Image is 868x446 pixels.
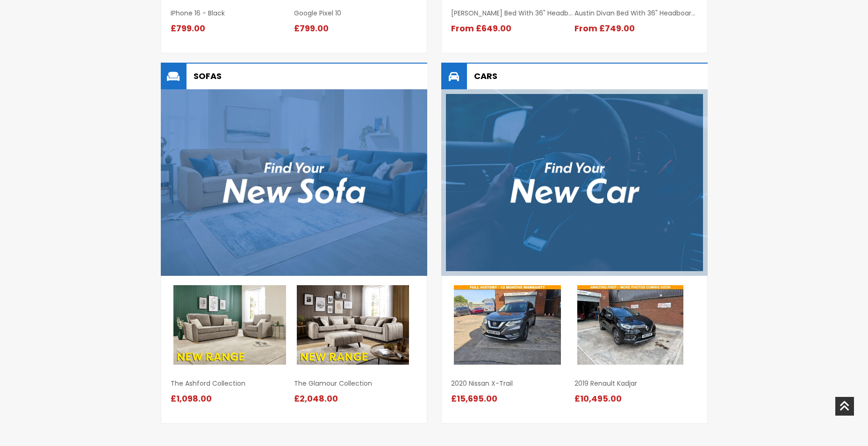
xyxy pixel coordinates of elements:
a: £799.00 [294,25,332,34]
span: £15,695.00 [451,393,501,404]
span: From £649.00 [451,22,515,34]
a: £10,495.00 [574,395,625,404]
span: £799.00 [171,22,209,34]
img: single-product [173,285,286,365]
span: £799.00 [294,22,332,34]
a: iPhone 16 - Black [171,8,294,18]
a: £799.00 [171,25,209,34]
img: single-product [297,285,409,365]
span: £2,048.00 [294,393,342,404]
a: The Ashford Collection [171,379,294,388]
a: From £649.00 [451,25,515,34]
a: 2019 Renault Kadjar [574,379,698,388]
span: From £749.00 [574,22,638,34]
a: £1,098.00 [171,395,215,404]
img: single-product [577,285,683,365]
h2: Sofas [161,64,427,89]
a: Google Pixel 10 [294,8,417,18]
a: £2,048.00 [294,395,342,404]
a: From £749.00 [574,25,638,34]
span: £10,495.00 [574,393,625,404]
img: single-product [454,285,561,365]
a: £15,695.00 [451,395,501,404]
a: 2020 Nissan X-Trail [451,379,574,388]
a: The Glamour Collection [294,379,417,388]
a: [PERSON_NAME] Bed with 36" Headboard, 2 Drawer Storage and Jubilee Mattress [451,8,574,18]
a: Austin Divan Bed with 36" Headboard and 2000 Pocket Spring Mattress [574,8,698,18]
span: £1,098.00 [171,393,215,404]
h2: Cars [441,64,708,89]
